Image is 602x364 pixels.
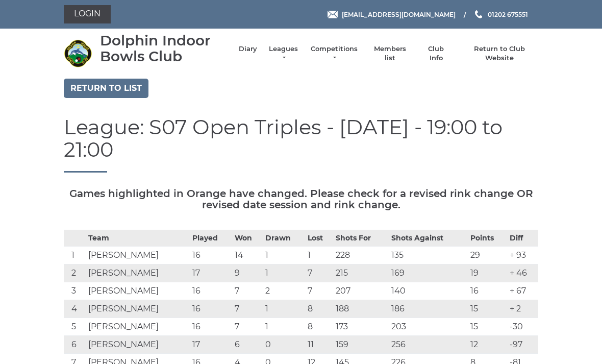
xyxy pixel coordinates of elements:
[86,300,190,318] td: [PERSON_NAME]
[468,335,507,353] td: 12
[232,282,263,300] td: 7
[263,335,305,353] td: 0
[468,300,507,318] td: 15
[468,246,507,264] td: 29
[267,44,299,63] a: Leagues
[64,300,86,318] td: 4
[64,188,538,210] h5: Games highlighted in Orange have changed. Please check for a revised rink change OR revised date ...
[263,264,305,282] td: 1
[305,264,333,282] td: 7
[263,230,305,246] th: Drawn
[342,10,456,18] span: [EMAIL_ADDRESS][DOMAIN_NAME]
[468,282,507,300] td: 16
[507,282,538,300] td: + 67
[86,318,190,335] td: [PERSON_NAME]
[333,246,389,264] td: 228
[507,246,538,264] td: + 93
[310,44,359,63] a: Competitions
[64,246,86,264] td: 1
[86,335,190,353] td: [PERSON_NAME]
[389,318,468,335] td: 203
[507,335,538,353] td: -97
[263,300,305,318] td: 1
[333,264,389,282] td: 215
[86,264,190,282] td: [PERSON_NAME]
[190,318,232,335] td: 16
[389,335,468,353] td: 256
[86,282,190,300] td: [PERSON_NAME]
[368,44,411,63] a: Members list
[263,318,305,335] td: 1
[239,44,257,54] a: Diary
[475,10,482,18] img: Phone us
[190,282,232,300] td: 16
[64,116,538,173] h1: League: S07 Open Triples - [DATE] - 19:00 to 21:00
[64,5,111,23] a: Login
[232,318,263,335] td: 7
[333,230,389,246] th: Shots For
[305,318,333,335] td: 8
[461,44,538,63] a: Return to Club Website
[305,300,333,318] td: 8
[421,44,451,63] a: Club Info
[333,300,389,318] td: 188
[389,300,468,318] td: 186
[333,318,389,335] td: 173
[190,246,232,264] td: 16
[86,246,190,264] td: [PERSON_NAME]
[100,33,229,64] div: Dolphin Indoor Bowls Club
[305,282,333,300] td: 7
[64,264,86,282] td: 2
[507,230,538,246] th: Diff
[232,335,263,353] td: 6
[389,246,468,264] td: 135
[468,264,507,282] td: 19
[333,335,389,353] td: 159
[64,318,86,335] td: 5
[64,282,86,300] td: 3
[190,264,232,282] td: 17
[333,282,389,300] td: 207
[64,79,148,98] a: Return to list
[473,10,528,19] a: Phone us 01202 675551
[389,282,468,300] td: 140
[468,318,507,335] td: 15
[305,246,333,264] td: 1
[190,230,232,246] th: Played
[263,246,305,264] td: 1
[468,230,507,246] th: Points
[305,230,333,246] th: Lost
[507,264,538,282] td: + 46
[190,300,232,318] td: 16
[389,230,468,246] th: Shots Against
[64,39,92,67] img: Dolphin Indoor Bowls Club
[507,318,538,335] td: -30
[190,335,232,353] td: 17
[507,300,538,318] td: + 2
[488,10,528,18] span: 01202 675551
[389,264,468,282] td: 169
[232,230,263,246] th: Won
[263,282,305,300] td: 2
[328,10,456,19] a: Email [EMAIL_ADDRESS][DOMAIN_NAME]
[232,264,263,282] td: 9
[86,230,190,246] th: Team
[232,246,263,264] td: 14
[328,11,338,18] img: Email
[64,335,86,353] td: 6
[305,335,333,353] td: 11
[232,300,263,318] td: 7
